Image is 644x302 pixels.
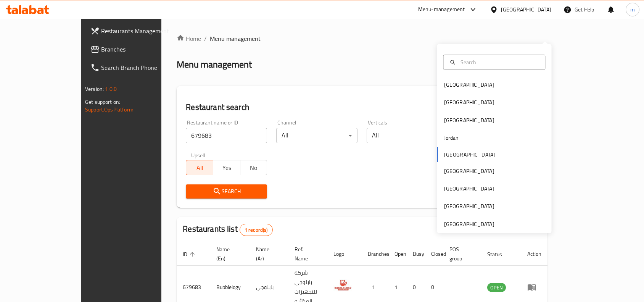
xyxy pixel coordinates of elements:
span: Search Branch Phone [101,63,183,72]
div: All [276,128,357,143]
div: [GEOGRAPHIC_DATA] [444,98,494,107]
span: No [243,162,264,173]
label: Upsell [191,152,205,158]
th: Closed [425,242,443,266]
div: [GEOGRAPHIC_DATA] [444,184,494,193]
button: All [186,160,213,175]
input: Search for restaurant name or ID.. [186,128,267,143]
div: Menu-management [418,5,465,14]
span: Status [487,250,512,259]
div: Jordan [444,134,459,142]
span: 1 record(s) [240,226,272,234]
div: Total records count [240,224,273,236]
span: Name (En) [216,245,241,263]
span: All [189,162,210,173]
th: Action [521,242,547,266]
nav: breadcrumb [177,34,547,43]
span: m [630,5,635,14]
h2: Restaurants list [183,223,272,236]
th: Busy [407,242,425,266]
span: Get support on: [85,97,120,107]
span: Yes [216,162,237,173]
span: 1.0.0 [105,84,117,94]
a: Support.OpsPlatform [85,105,134,115]
th: Open [388,242,407,266]
span: OPEN [487,283,506,292]
a: Branches [84,40,189,58]
a: Search Branch Phone [84,58,189,77]
a: Home [177,34,201,43]
h2: Menu management [177,58,252,71]
div: [GEOGRAPHIC_DATA] [444,202,494,210]
span: Branches [101,45,183,54]
div: All [367,128,448,143]
div: Menu [527,283,541,292]
span: Name (Ar) [256,245,279,263]
button: No [240,160,267,175]
th: Logo [327,242,362,266]
span: Version: [85,84,104,94]
span: POS group [449,245,472,263]
span: Menu management [210,34,261,43]
span: ID [183,250,197,259]
a: Restaurants Management [84,22,189,40]
span: Ref. Name [295,245,318,263]
img: Bubblelogy [333,276,353,295]
div: [GEOGRAPHIC_DATA] [444,116,494,124]
input: Search [457,58,541,66]
button: Search [186,184,267,199]
th: Branches [362,242,388,266]
span: Restaurants Management [101,26,183,36]
h2: Restaurant search [186,102,538,113]
div: [GEOGRAPHIC_DATA] [501,5,551,14]
div: [GEOGRAPHIC_DATA] [444,167,494,175]
div: [GEOGRAPHIC_DATA] [444,220,494,228]
li: / [204,34,207,43]
span: Search [192,187,261,196]
div: [GEOGRAPHIC_DATA] [444,81,494,89]
button: Yes [213,160,240,175]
